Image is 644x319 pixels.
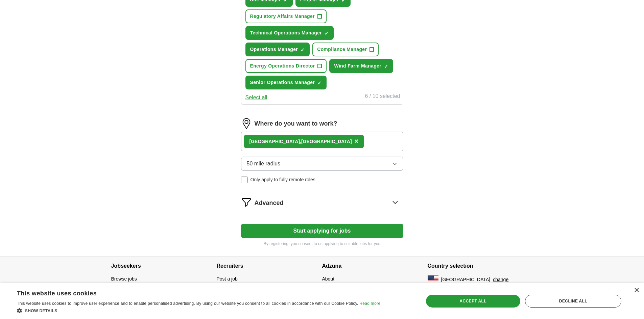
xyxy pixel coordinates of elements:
[329,59,393,73] button: Wind Farm Manager✓
[245,94,267,102] button: Select all
[251,176,315,183] span: Only apply to fully remote roles
[317,46,367,53] span: Compliance Manager
[255,198,284,208] span: Advanced
[17,301,358,306] span: This website uses cookies to improve user experience and to enable personalised advertising. By u...
[241,118,252,129] img: location.png
[17,307,380,314] div: Show details
[365,92,400,102] div: 6 / 10 selected
[384,64,388,69] span: ✓
[241,197,252,208] img: filter
[241,177,248,183] input: Only apply to fully remote roles
[250,13,315,20] span: Regulatory Affairs Manager
[325,31,329,36] span: ✓
[245,76,327,89] button: Senior Operations Manager✓
[250,62,315,70] span: Energy Operations Director
[25,309,57,313] span: Show details
[245,59,327,73] button: Energy Operations Director
[634,288,639,293] div: Close
[247,160,281,168] span: 50 mile radius
[493,276,508,283] button: change
[250,79,315,86] span: Senior Operations Manager
[249,139,301,144] strong: [GEOGRAPHIC_DATA],
[255,119,337,128] label: Where do you want to work?
[217,276,238,282] a: Post a job
[317,80,321,86] span: ✓
[17,287,363,297] div: This website uses cookies
[241,224,403,238] button: Start applying for jobs
[312,43,379,56] button: Compliance Manager
[245,43,310,56] button: Operations Manager✓
[322,276,335,282] a: About
[111,276,137,282] a: Browse jobs
[250,46,298,53] span: Operations Manager
[249,138,352,145] div: [GEOGRAPHIC_DATA]
[241,157,403,171] button: 50 mile radius
[355,136,359,147] button: ×
[525,295,621,308] div: Decline all
[334,62,381,70] span: Wind Farm Manager
[301,47,305,53] span: ✓
[245,9,327,23] button: Regulatory Affairs Manager
[359,301,380,306] a: Read more, opens a new window
[250,29,322,36] span: Technical Operations Manager
[245,26,334,40] button: Technical Operations Manager✓
[426,295,520,308] div: Accept all
[241,241,403,247] p: By registering, you consent to us applying to suitable jobs for you
[428,257,533,275] h4: Country selection
[428,275,438,284] img: US flag
[441,276,491,283] span: [GEOGRAPHIC_DATA]
[355,137,359,145] span: ×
